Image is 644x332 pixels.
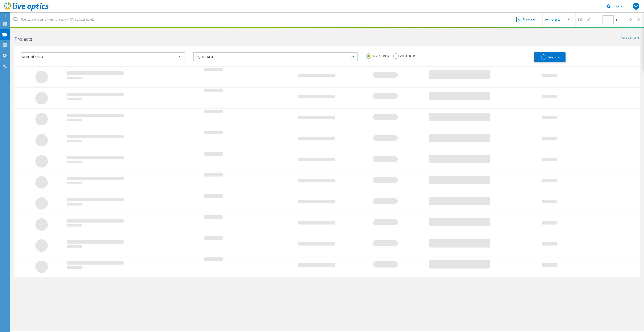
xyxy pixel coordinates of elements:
svg: \n [607,4,611,8]
input: Search projects by name, owner, ID, company, etc [10,12,510,27]
span: Advanced [523,18,536,21]
div: Selected Scans [21,52,185,61]
div: | [576,12,584,27]
a: Live Optics Dashboard [4,9,49,12]
label: My Projects [366,53,389,57]
div: Project Status [193,52,358,61]
a: Reset Filters [621,36,640,40]
div: | [636,12,644,27]
label: All Projects [393,53,416,57]
button: Search [534,52,566,62]
b: Projects [14,36,32,42]
span: SZ [634,5,638,8]
span: of [615,18,617,22]
span: Search [548,55,559,59]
